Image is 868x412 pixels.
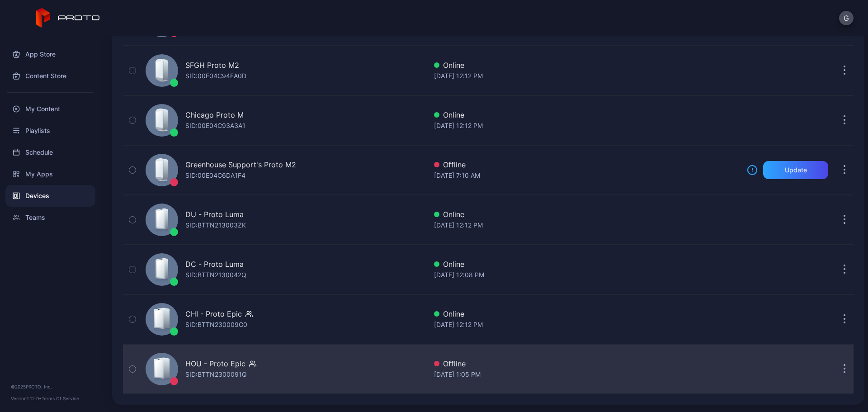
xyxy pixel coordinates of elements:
div: SID: BTTN213003ZK [185,220,246,231]
div: [DATE] 7:10 AM [434,170,740,181]
div: Online [434,60,740,71]
div: Online [434,259,740,270]
div: Online [434,209,740,220]
div: SFGH Proto M2 [185,60,239,71]
div: SID: 00E04C94EA0D [185,71,246,81]
a: My Apps [5,163,95,185]
a: My Content [5,98,95,120]
div: DU - Proto Luma [185,209,244,220]
a: Devices [5,185,95,207]
div: SID: 00E04C6DA1F4 [185,170,245,181]
div: Chicago Proto M [185,109,244,120]
div: SID: BTTN2300091Q [185,369,247,380]
div: [DATE] 12:12 PM [434,120,740,131]
div: [DATE] 12:12 PM [434,319,740,330]
div: Offline [434,358,740,369]
div: SID: 00E04C93A3A1 [185,120,245,131]
button: Update [763,161,828,179]
a: App Store [5,43,95,65]
button: G [839,11,854,25]
a: Schedule [5,142,95,163]
div: Online [434,308,740,319]
div: Online [434,109,740,120]
div: [DATE] 12:12 PM [434,71,740,81]
div: SID: BTTN230009G0 [185,319,247,330]
div: © 2025 PROTO, Inc. [11,383,90,390]
div: Update [785,166,807,174]
a: Playlists [5,120,95,142]
div: DC - Proto Luma [185,259,244,270]
div: Greenhouse Support's Proto M2 [185,159,296,170]
div: CHI - Proto Epic [185,308,242,319]
div: Offline [434,159,740,170]
div: [DATE] 12:12 PM [434,220,740,231]
a: Terms Of Service [42,396,79,401]
a: Teams [5,207,95,228]
span: Version 1.12.0 • [11,396,42,401]
div: [DATE] 12:08 PM [434,270,740,280]
div: HOU - Proto Epic [185,358,245,369]
div: SID: BTTN2130042Q [185,270,246,280]
div: [DATE] 1:05 PM [434,369,740,380]
a: Content Store [5,65,95,87]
